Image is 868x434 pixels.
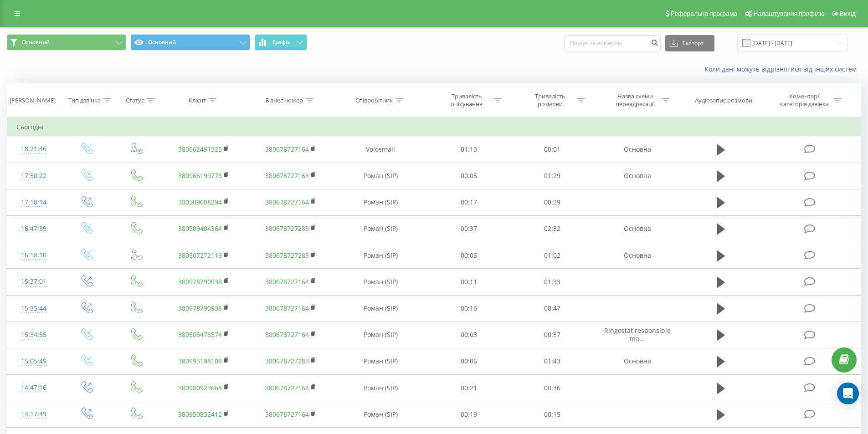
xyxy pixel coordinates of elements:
button: Основний [7,34,126,51]
td: 01:33 [511,269,594,295]
input: Пошук за номером [564,35,661,51]
a: 380978790938 [178,277,222,286]
td: 01:13 [427,136,511,163]
div: 18:21:46 [16,140,51,158]
td: 00:39 [511,189,594,215]
td: Роман (SIP) [334,322,427,348]
div: 15:35:44 [16,300,51,317]
div: 14:17:49 [16,405,51,423]
td: Роман (SIP) [334,189,427,215]
td: 01:29 [511,163,594,189]
a: 380678727164 [265,145,309,153]
td: Роман (SIP) [334,348,427,374]
a: Коли дані можуть відрізнятися вiд інших систем [704,65,861,73]
td: Основна [594,242,680,269]
div: Назва схеми переадресації [611,92,659,108]
span: Графік [272,39,290,46]
a: 380966199776 [178,171,222,180]
a: 380950832412 [178,410,222,419]
td: Роман (SIP) [334,295,427,322]
span: Основний [22,39,50,46]
div: Коментар/категорія дзвінка [778,92,831,108]
td: 02:32 [511,215,594,242]
a: 380509404364 [178,224,222,233]
td: 00:05 [427,163,511,189]
td: Основна [594,348,680,374]
td: 00:01 [511,136,594,163]
a: 380509008294 [178,198,222,206]
a: 380678727164 [265,383,309,392]
td: Основна [594,215,680,242]
div: 14:47:16 [16,379,51,397]
a: 380978790938 [178,304,222,312]
td: 00:06 [427,348,511,374]
td: Основна [594,163,680,189]
div: Тривалість очікування [442,92,491,108]
div: 15:37:01 [16,273,51,291]
td: 01:43 [511,348,594,374]
div: 15:34:55 [16,326,51,344]
div: Аудіозапис розмови [695,97,752,104]
div: [PERSON_NAME] [10,97,56,104]
a: 380505478574 [178,330,222,339]
button: Основний [131,34,250,51]
td: Роман (SIP) [334,269,427,295]
td: 00:19 [427,401,511,428]
td: 00:05 [427,242,511,269]
div: 17:18:14 [16,194,51,211]
td: Основна [594,136,680,163]
td: Роман (SIP) [334,401,427,428]
td: 00:21 [427,375,511,401]
td: Роман (SIP) [334,242,427,269]
button: Графік [255,34,307,51]
td: Сьогодні [7,118,861,136]
a: 380507272119 [178,251,222,260]
a: 380678727164 [265,330,309,339]
a: 380678727164 [265,304,309,312]
span: Реферальна програма [671,10,738,17]
a: 380980923668 [178,383,222,392]
a: 380678727283 [265,224,309,233]
td: 01:02 [511,242,594,269]
div: Бізнес номер [266,97,303,104]
div: 15:05:49 [16,352,51,370]
div: Open Intercom Messenger [837,383,859,404]
td: 00:37 [511,322,594,348]
span: Налаштування профілю [753,10,824,17]
div: Клієнт [189,97,206,104]
td: Роман (SIP) [334,215,427,242]
div: 16:47:39 [16,220,51,238]
div: Співробітник [355,97,393,104]
a: 380678727164 [265,277,309,286]
td: 00:36 [511,375,594,401]
a: 380678727164 [265,410,309,419]
div: 17:50:22 [16,167,51,185]
div: Тривалість розмови [526,92,575,108]
span: Вихід [840,10,856,17]
button: Експорт [665,35,714,51]
td: 00:15 [511,401,594,428]
a: 380993198108 [178,357,222,365]
td: 00:17 [427,189,511,215]
div: 16:18:10 [16,246,51,264]
div: Тип дзвінка [68,97,101,104]
td: Роман (SIP) [334,375,427,401]
a: 380662491325 [178,145,222,153]
td: 00:11 [427,269,511,295]
a: 380678727164 [265,198,309,206]
td: Voicemail [334,136,427,163]
td: 00:03 [427,322,511,348]
td: 00:37 [427,215,511,242]
td: Роман (SIP) [334,163,427,189]
a: 380678727283 [265,357,309,365]
span: Ringostat responsible ma... [604,326,671,343]
div: Статус [126,97,144,104]
td: 00:47 [511,295,594,322]
a: 380678727283 [265,251,309,260]
td: 00:16 [427,295,511,322]
a: 380678727164 [265,171,309,180]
